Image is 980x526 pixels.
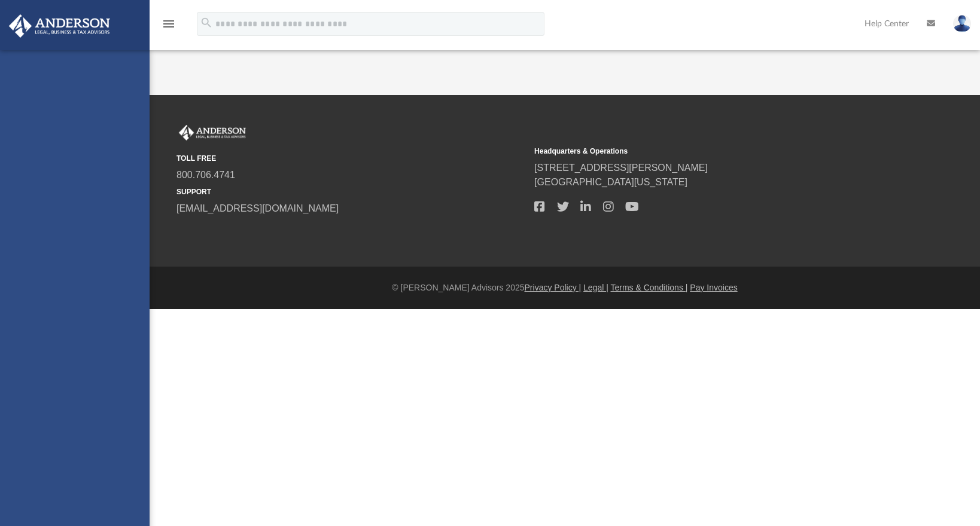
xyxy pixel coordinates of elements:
[150,282,980,294] div: © [PERSON_NAME] Advisors 2025
[5,14,114,38] img: Anderson Advisors Platinum Portal
[176,186,526,197] small: SUPPORT
[534,163,708,173] a: [STREET_ADDRESS][PERSON_NAME]
[534,146,884,157] small: Headquarters & Operations
[162,17,176,31] i: menu
[200,16,213,29] i: search
[176,170,235,180] a: 800.706.4741
[583,283,608,292] a: Legal |
[611,283,688,292] a: Terms & Conditions |
[525,283,582,292] a: Privacy Policy |
[162,23,176,31] a: menu
[176,125,248,140] img: Anderson Advisors Platinum Portal
[690,283,737,292] a: Pay Invoices
[176,153,526,164] small: TOLL FREE
[534,177,687,187] a: [GEOGRAPHIC_DATA][US_STATE]
[176,203,339,213] a: [EMAIL_ADDRESS][DOMAIN_NAME]
[953,15,971,32] img: User Pic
